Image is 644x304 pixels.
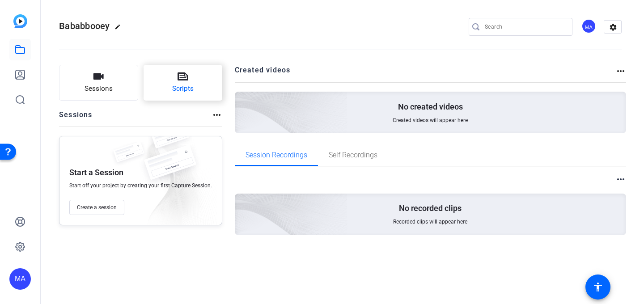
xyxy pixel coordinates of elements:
[77,204,117,211] span: Create a session
[59,110,93,127] h2: Sessions
[144,65,223,101] button: Scripts
[615,174,626,185] mat-icon: more_horiz
[13,14,27,28] img: blue-gradient.svg
[235,65,616,82] h2: Created videos
[172,84,194,94] span: Scripts
[398,101,463,112] p: No created videos
[69,167,123,178] p: Start a Session
[581,19,597,34] ngx-avatar: Mukta Apte
[485,21,565,32] input: Search
[212,110,222,120] mat-icon: more_horiz
[69,182,212,189] span: Start off your project by creating your first Capture Session.
[329,152,377,159] span: Self Recordings
[109,142,149,168] img: fake-session.png
[136,145,203,190] img: fake-session.png
[615,66,626,76] mat-icon: more_horiz
[9,268,31,290] div: MA
[145,123,195,156] img: fake-session.png
[114,24,125,34] mat-icon: edit
[393,117,468,124] span: Created videos will appear here
[593,282,603,292] mat-icon: accessibility
[399,203,462,214] p: No recorded clips
[59,65,138,101] button: Sessions
[135,105,348,299] img: embarkstudio-empty-session.png
[59,21,110,31] span: Bababbooey
[69,200,124,215] button: Create a session
[131,134,217,229] img: embarkstudio-empty-session.png
[85,84,113,94] span: Sessions
[135,3,348,197] img: Creted videos background
[246,152,307,159] span: Session Recordings
[581,19,596,34] div: MA
[604,21,622,34] mat-icon: settings
[393,218,467,225] span: Recorded clips will appear here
